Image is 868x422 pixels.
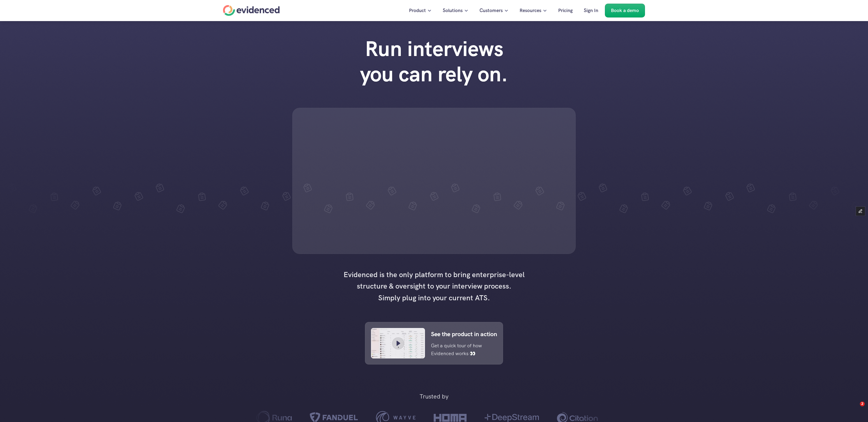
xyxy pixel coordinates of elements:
a: Home [223,5,280,16]
p: Get a quick tour of how Evidenced works 👀 [431,342,488,357]
a: See the product in actionGet a quick tour of how Evidenced works 👀 [365,322,503,364]
span: 2 [860,402,865,406]
a: Sign In [579,4,603,17]
h4: Evidenced is the only platform to bring enterprise-level structure & oversight to your interview ... [341,269,527,304]
p: Sign In [584,7,598,14]
a: Pricing [554,4,577,17]
p: Trusted by [420,392,448,401]
p: Resources [520,7,541,14]
p: Pricing [558,7,573,14]
a: Book a demo [605,4,645,17]
p: Solutions [443,7,463,14]
h1: Run interviews you can rely on. [348,36,520,87]
p: Customers [480,7,503,14]
button: Edit Framer Content [856,207,865,216]
p: Product [409,7,426,14]
p: See the product in action [431,329,497,339]
p: Book a demo [611,7,639,14]
iframe: Intercom live chat [848,402,862,416]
